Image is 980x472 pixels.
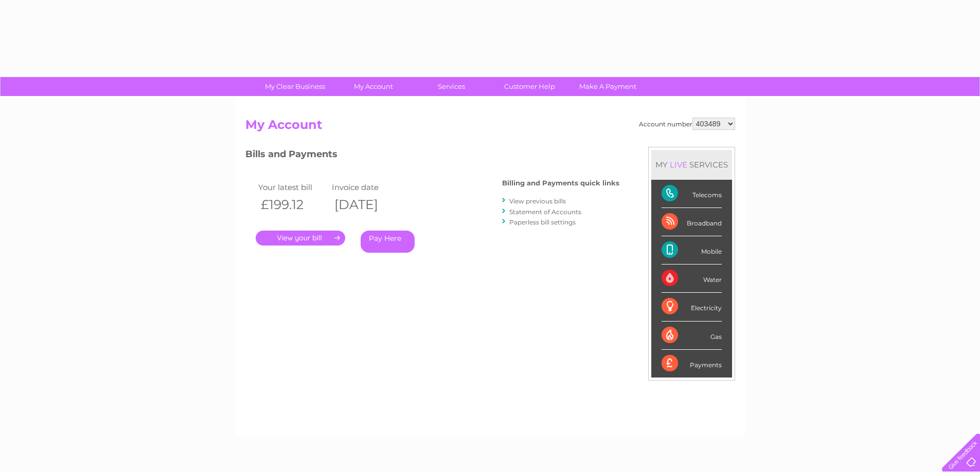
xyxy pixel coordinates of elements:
div: Telecoms [662,180,722,208]
a: Statement of Accounts [509,208,581,216]
a: Services [409,77,494,96]
div: Mobile [662,236,722,265]
a: My Account [331,77,416,96]
td: Invoice date [329,180,403,194]
div: MY SERVICES [651,150,732,179]
td: Your latest bill [256,180,330,194]
a: Make A Payment [565,77,650,96]
th: £199.12 [256,194,330,215]
a: Paperless bill settings [509,218,576,226]
a: View previous bills [509,197,566,205]
div: Water [662,265,722,293]
div: Account number [639,118,735,130]
div: Gas [662,322,722,350]
th: [DATE] [329,194,403,215]
a: Customer Help [487,77,572,96]
h3: Bills and Payments [245,147,619,165]
div: Electricity [662,293,722,321]
a: My Clear Business [253,77,337,96]
div: Payments [662,350,722,377]
h2: My Account [245,118,735,137]
a: . [256,231,345,246]
a: Pay Here [361,231,415,253]
div: LIVE [668,160,689,169]
h4: Billing and Payments quick links [502,179,619,187]
div: Broadband [662,208,722,236]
